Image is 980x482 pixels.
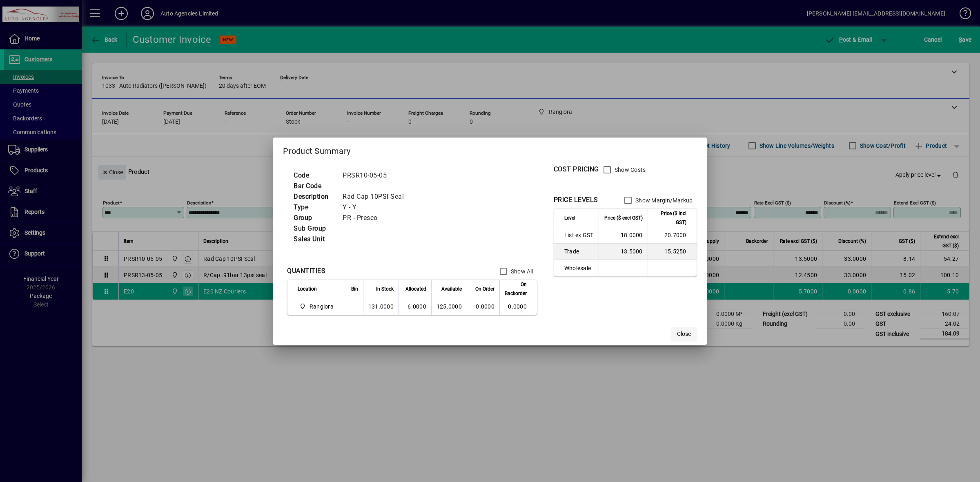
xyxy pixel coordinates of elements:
span: Price ($ incl GST) [653,209,686,227]
td: 0.0000 [499,298,537,315]
div: PRICE LEVELS [554,195,598,205]
td: PRSR10-05-05 [339,170,414,181]
span: Level [564,213,575,222]
label: Show Margin/Markup [634,196,693,204]
td: 18.0000 [599,227,648,244]
td: Y - Y [339,202,414,213]
span: Close [677,330,691,338]
td: Group [290,213,339,223]
td: 125.0000 [431,298,467,315]
td: 6.0000 [399,298,431,315]
h2: Product Summary [273,138,706,161]
span: List ex GST [564,231,594,239]
span: Wholesale [564,264,594,272]
td: 131.0000 [363,298,399,315]
label: Show All [509,267,533,275]
span: On Order [475,284,494,293]
span: Allocated [405,284,426,293]
span: Trade [564,247,594,255]
span: Rangiora [310,302,334,311]
label: Show Costs [613,166,646,174]
span: In Stock [376,284,394,293]
td: 13.5000 [599,244,648,260]
td: Rad Cap 10PSI Seal [339,191,414,202]
div: COST PRICING [554,164,599,174]
span: Price ($ excl GST) [604,213,643,222]
span: Bin [351,284,358,293]
span: On Backorder [505,280,527,298]
span: Location [298,284,317,293]
span: Rangiora [298,302,337,311]
td: Bar Code [290,181,339,191]
button: Close [671,327,697,342]
div: QUANTITIES [287,266,325,276]
td: 20.7000 [648,227,697,244]
td: Code [290,170,339,181]
td: PR - Presco [339,213,414,223]
td: 15.5250 [648,244,697,260]
td: Description [290,191,339,202]
span: Available [441,284,462,293]
td: Type [290,202,339,213]
td: Sub Group [290,223,339,234]
span: 0.0000 [476,303,494,310]
td: Sales Unit [290,234,339,244]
